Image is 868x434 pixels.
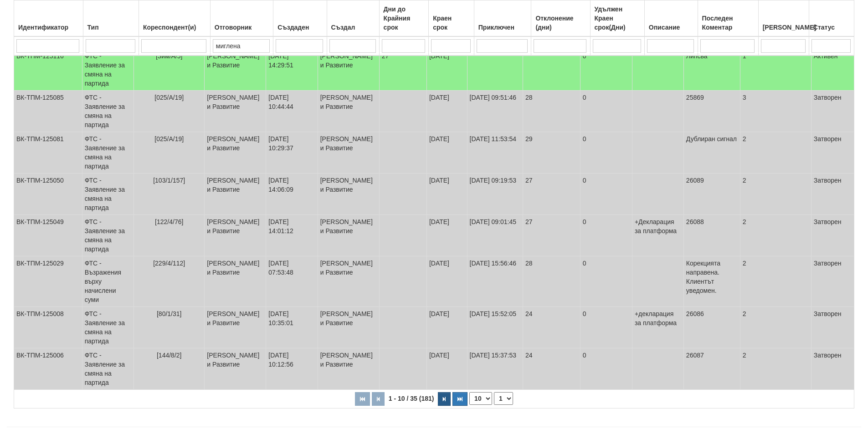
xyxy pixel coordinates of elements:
td: [DATE] [426,256,467,307]
td: ВК-ТПМ-125008 [14,307,82,348]
td: Затворен [811,91,854,132]
div: Приключен [477,21,529,34]
td: [DATE] [426,215,467,256]
button: Първа страница [355,392,370,406]
td: ВК-ТПМ-125049 [14,215,82,256]
td: Затворен [811,307,854,348]
td: ФТС - Заявление за смяна на партида [82,132,134,174]
td: [PERSON_NAME] и Развитие [205,91,266,132]
td: [PERSON_NAME] и Развитие [318,49,379,91]
td: ВК-ТПМ-125006 [14,348,82,390]
td: [DATE] [426,132,467,174]
td: 0 [580,348,632,390]
span: Липсва [686,52,708,60]
th: Идентификатор: No sort applied, activate to apply an ascending sort [14,0,83,37]
th: Описание: No sort applied, activate to apply an ascending sort [644,0,698,37]
td: 2 [740,348,811,390]
td: 0 [580,174,632,215]
td: [DATE] 14:06:09 [266,174,318,215]
td: Затворен [811,132,854,174]
td: [PERSON_NAME] и Развитие [318,174,379,215]
th: Кореспондент(и): No sort applied, activate to apply an ascending sort [139,0,210,37]
td: ВК-ТПМ-125085 [14,91,82,132]
p: +декларация за платформа [635,309,681,327]
td: [DATE] [426,348,467,390]
td: 0 [580,91,632,132]
span: 26087 [686,352,704,359]
td: ФТС - Заявление за смяна на партида [82,215,134,256]
span: 1 - 10 / 35 (181) [386,395,437,402]
div: Последен Коментар [700,12,756,34]
span: 27 [382,52,389,60]
td: ФТС - Възражения върху начислени суми [82,256,134,307]
td: ФТС - Заявление за смяна на партида [82,348,134,390]
td: 2 [740,215,811,256]
td: 27 [523,174,580,215]
span: [103/1/157] [153,177,185,184]
td: [DATE] 09:51:46 [467,91,523,132]
th: Създаден: No sort applied, activate to apply an ascending sort [273,0,327,37]
td: ВК-ТПМ-125029 [14,256,82,307]
td: [DATE] 09:01:45 [467,215,523,256]
td: 29 [523,132,580,174]
td: [DATE] 11:53:54 [467,132,523,174]
td: [PERSON_NAME] и Развитие [205,215,266,256]
div: Създал [329,21,377,34]
td: 27 [523,215,580,256]
span: Дублиран сигнал [686,135,737,143]
th: Създал: No sort applied, activate to apply an ascending sort [327,0,379,37]
td: [DATE] 09:19:53 [467,174,523,215]
span: 25869 [686,94,704,101]
div: Дни до Крайния срок [382,3,426,34]
td: 0 [580,307,632,348]
td: [PERSON_NAME] и Развитие [205,307,266,348]
td: [PERSON_NAME] и Развитие [205,174,266,215]
td: 0 [580,256,632,307]
td: [PERSON_NAME] и Развитие [205,49,266,91]
td: 3 [740,91,811,132]
div: Създаден [276,21,324,34]
div: Краен срок [431,12,472,34]
td: [PERSON_NAME] и Развитие [205,256,266,307]
th: Удължен Краен срок(Дни): No sort applied, activate to apply an ascending sort [590,0,644,37]
td: [DATE] [426,174,467,215]
td: ФТС - Заявление за смяна на партида [82,49,134,91]
div: Тип [86,21,136,34]
span: [025/А/19] [154,94,184,101]
th: Тип: No sort applied, activate to apply an ascending sort [83,0,139,37]
div: Статус [812,21,852,34]
button: Последна страница [452,392,467,406]
td: [PERSON_NAME] и Развитие [205,132,266,174]
select: Брой редове на страница [469,392,492,405]
th: Отговорник: No sort applied, activate to apply an ascending sort [210,0,273,37]
button: Следваща страница [438,392,451,406]
span: 26088 [686,218,704,225]
span: [025/А/19] [154,135,184,143]
div: Идентификатор [16,21,81,34]
td: ВК-ТПМ-125116 [14,49,82,91]
div: Отклонение (дни) [534,12,587,34]
button: Предишна страница [372,392,385,406]
span: [144/8/2] [157,352,182,359]
td: [DATE] 10:35:01 [266,307,318,348]
th: Последен Коментар: No sort applied, activate to apply an ascending sort [698,0,758,37]
td: Затворен [811,348,854,390]
td: 2 [740,256,811,307]
div: Кореспондент(и) [141,21,208,34]
p: +Декларация за платформа [635,217,681,235]
td: ВК-ТПМ-125050 [14,174,82,215]
span: 26089 [686,177,704,184]
td: [DATE] 14:29:51 [266,49,318,91]
div: [PERSON_NAME] [761,21,806,34]
td: [DATE] 15:37:53 [467,348,523,390]
select: Страница номер [494,392,513,405]
td: ФТС - Заявление за смяна на партида [82,91,134,132]
td: ФТС - Заявление за смяна на партида [82,307,134,348]
th: Дни до Крайния срок: No sort applied, activate to apply an ascending sort [379,0,429,37]
th: Брой Файлове: No sort applied, activate to apply an ascending sort [758,0,809,37]
td: [DATE] [426,91,467,132]
td: Активен [811,49,854,91]
span: [80/1/31] [157,310,182,317]
td: 1 [740,49,811,91]
td: [DATE] 10:29:37 [266,132,318,174]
